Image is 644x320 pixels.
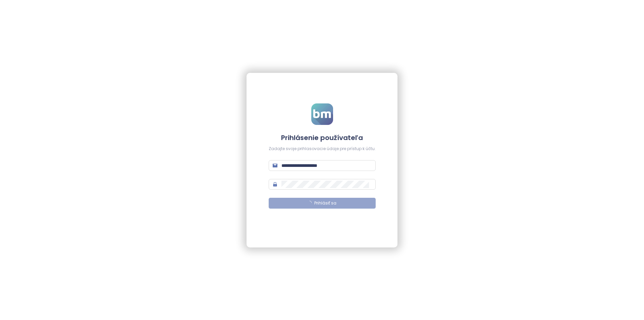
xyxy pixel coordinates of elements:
span: mail [273,163,277,168]
div: Zadajte svoje prihlasovacie údaje pre prístup k účtu. [269,146,376,152]
button: Prihlásiť sa [269,198,376,209]
h4: Prihlásenie používateľa [269,133,376,142]
span: Prihlásiť sa [314,200,336,207]
span: loading [307,200,312,205]
img: logo [311,103,333,125]
span: lock [273,182,277,187]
